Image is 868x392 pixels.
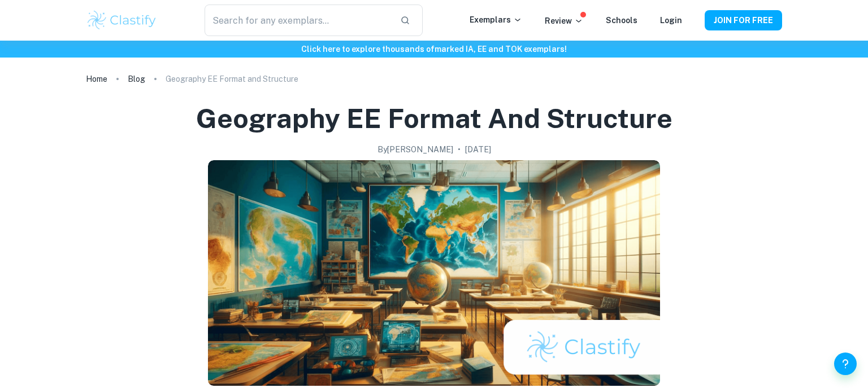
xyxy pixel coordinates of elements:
p: • [458,143,461,156]
a: Blog [128,71,145,87]
h1: Geography EE Format and Structure [196,100,672,136]
h6: Click here to explore thousands of marked IA, EE and TOK exemplars ! [2,43,866,55]
h2: By [PERSON_NAME] [377,143,453,156]
img: Clastify logo [86,9,158,32]
img: Geography EE Format and Structure cover image [208,160,660,386]
a: Login [660,16,682,25]
a: Home [86,71,107,87]
button: Help and Feedback [834,353,857,375]
p: Exemplars [470,14,522,26]
h2: [DATE] [465,143,491,156]
p: Geography EE Format and Structure [166,73,298,85]
p: Review [545,15,583,27]
button: JOIN FOR FREE [705,10,782,30]
input: Search for any exemplars... [205,5,391,36]
a: Schools [606,16,637,25]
